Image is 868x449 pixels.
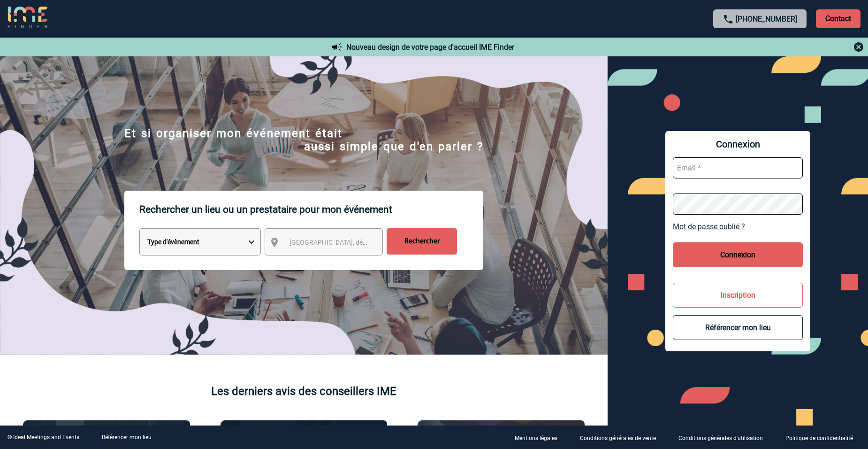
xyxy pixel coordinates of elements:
button: Référencer mon lieu [673,315,803,340]
button: Inscription [673,283,803,308]
div: © Ideal Meetings and Events [8,434,79,441]
input: Rechercher [387,228,457,255]
span: [GEOGRAPHIC_DATA], département, région... [289,239,420,246]
button: Connexion [673,242,803,267]
p: Conditions générales d'utilisation [678,435,763,441]
p: Mentions légales [515,435,557,441]
p: Conditions générales de vente [580,435,656,441]
a: Conditions générales d'utilisation [671,433,778,442]
input: Email * [673,157,803,178]
a: Conditions générales de vente [572,433,671,442]
p: Rechercher un lieu ou un prestataire pour mon événement [139,191,483,228]
a: Politique de confidentialité [778,433,868,442]
span: Connexion [673,139,803,150]
img: call-24-px.png [723,14,734,25]
p: Politique de confidentialité [785,435,853,441]
p: Contact [816,9,860,28]
a: Mentions légales [507,433,572,442]
a: Référencer mon lieu [102,434,152,441]
a: [PHONE_NUMBER] [736,15,797,23]
a: Mot de passe oublié ? [673,222,803,231]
